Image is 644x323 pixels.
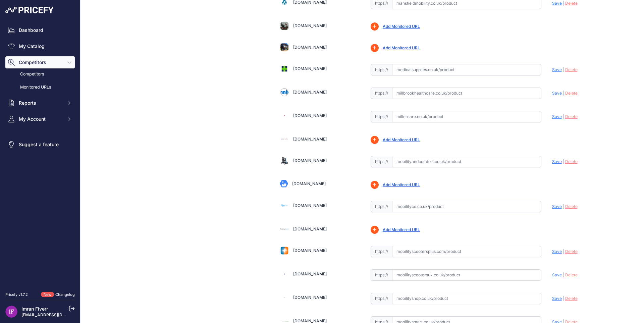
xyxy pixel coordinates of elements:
a: Suggest a feature [5,139,75,151]
span: Delete [565,91,578,96]
input: millbrookhealthcare.co.uk/product [392,88,541,99]
span: Reports [19,100,63,106]
span: Delete [565,67,578,72]
a: [DOMAIN_NAME] [293,113,327,118]
nav: Sidebar [5,24,75,284]
span: Delete [565,159,578,164]
span: https:// [371,156,392,167]
span: | [563,249,564,254]
input: mobilityscootersuk.co.uk/product [392,269,541,281]
a: My Catalog [5,40,75,52]
input: mobilityscootersplus.com/product [392,246,541,257]
span: My Account [19,116,63,122]
span: https:// [371,111,392,122]
span: | [563,296,564,301]
a: Add Monitored URL [383,227,420,232]
span: | [563,204,564,209]
span: Save [552,159,562,164]
span: Delete [565,296,578,301]
a: [DOMAIN_NAME] [293,295,327,300]
a: Competitors [5,68,75,80]
span: Delete [565,204,578,209]
a: [DOMAIN_NAME] [293,271,327,276]
span: https:// [371,293,392,304]
button: My Account [5,113,75,125]
button: Competitors [5,56,75,68]
span: https:// [371,201,392,212]
a: [DOMAIN_NAME] [293,23,327,28]
a: [DOMAIN_NAME] [293,45,327,50]
span: | [563,1,564,6]
span: Save [552,204,562,209]
span: https:// [371,88,392,99]
input: medicalsupplies.co.uk/product [392,64,541,75]
span: New [41,292,54,298]
a: Add Monitored URL [383,45,420,50]
span: | [563,91,564,96]
span: | [563,272,564,277]
span: Save [552,249,562,254]
span: Save [552,67,562,72]
a: [DOMAIN_NAME] [293,137,327,142]
span: Delete [565,272,578,277]
span: | [563,159,564,164]
a: Monitored URLs [5,82,75,93]
span: Save [552,91,562,96]
span: Save [552,296,562,301]
a: [DOMAIN_NAME] [293,248,327,253]
a: [DOMAIN_NAME] [293,226,327,231]
a: [DOMAIN_NAME] [293,158,327,163]
a: [EMAIL_ADDRESS][DOMAIN_NAME] [21,312,92,317]
span: Save [552,272,562,277]
div: Pricefy v1.7.2 [5,292,28,298]
a: [DOMAIN_NAME] [293,90,327,95]
span: https:// [371,269,392,281]
input: millercare.co.uk/product [392,111,541,122]
input: mobilityandcomfort.co.uk/product [392,156,541,167]
a: [DOMAIN_NAME] [293,203,327,208]
img: Pricefy Logo [5,7,54,13]
a: [DOMAIN_NAME] [292,181,326,186]
span: | [563,67,564,72]
span: https:// [371,64,392,75]
span: Save [552,114,562,119]
a: Dashboard [5,24,75,36]
span: Delete [565,249,578,254]
span: Delete [565,114,578,119]
a: [DOMAIN_NAME] [293,66,327,71]
span: | [563,114,564,119]
span: Delete [565,1,578,6]
span: Competitors [19,59,63,66]
span: Save [552,1,562,6]
a: Add Monitored URL [383,182,420,187]
input: mobilityshop.co.uk/product [392,293,541,304]
a: Add Monitored URL [383,137,420,142]
input: mobilityco.co.uk/product [392,201,541,212]
span: https:// [371,246,392,257]
a: Imran Fiverr [21,306,48,312]
button: Reports [5,97,75,109]
a: Add Monitored URL [383,24,420,29]
a: Changelog [55,292,75,297]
